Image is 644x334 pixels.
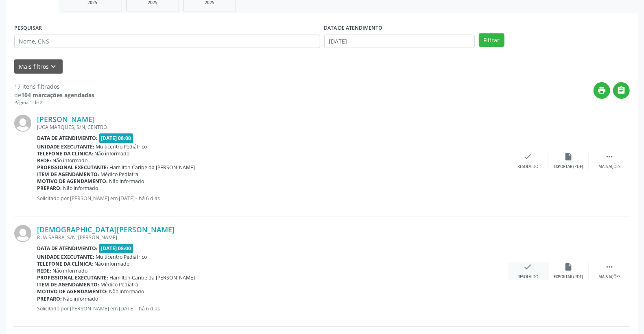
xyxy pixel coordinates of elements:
b: Profissional executante: [37,274,108,281]
input: Nome, CNS [14,35,320,48]
b: Telefone da clínica: [37,150,93,157]
b: Motivo de agendamento: [37,288,108,295]
span: Não informado [95,260,130,267]
span: Médico Pediatra [101,281,139,288]
div: Mais ações [598,274,620,280]
p: Solicitado por [PERSON_NAME] em [DATE] - há 6 dias [37,305,508,312]
i:  [605,152,614,161]
span: Não informado [109,288,144,295]
b: Unidade executante: [37,253,94,260]
div: Resolvido [517,164,538,170]
div: de [14,91,94,99]
div: Resolvido [517,274,538,280]
span: [DATE] 08:00 [99,133,133,143]
div: Exportar (PDF) [554,274,583,280]
span: [DATE] 08:00 [99,244,133,253]
b: Unidade executante: [37,143,94,150]
b: Data de atendimento: [37,135,98,142]
i:  [617,86,626,95]
div: Mais ações [598,164,620,170]
a: [DEMOGRAPHIC_DATA][PERSON_NAME] [37,225,175,234]
span: Hamilton Caribe da [PERSON_NAME] [110,274,195,281]
span: Não informado [63,185,98,192]
i: print [598,86,607,95]
span: Não informado [109,178,144,185]
i: check [524,152,533,161]
i: keyboard_arrow_down [49,62,58,71]
img: img [14,115,31,132]
b: Item de agendamento: [37,171,99,178]
b: Rede: [37,157,51,164]
label: PESQUISAR [14,22,42,35]
span: Médico Pediatra [101,171,139,178]
button: print [594,82,610,99]
div: Exportar (PDF) [554,164,583,170]
img: img [14,225,31,242]
b: Preparo: [37,295,62,302]
div: 17 itens filtrados [14,82,94,91]
a: [PERSON_NAME] [37,115,95,124]
b: Motivo de agendamento: [37,178,108,185]
label: DATA DE ATENDIMENTO [324,22,383,35]
div: JUCA MARQUES, S/N, CENTRO [37,124,508,131]
b: Item de agendamento: [37,281,99,288]
b: Rede: [37,267,51,274]
span: Multicentro Pediátrico [96,253,147,260]
div: RUA SAFIRA, S/N, [PERSON_NAME] [37,234,508,241]
p: Solicitado por [PERSON_NAME] em [DATE] - há 6 dias [37,195,508,202]
b: Telefone da clínica: [37,260,93,267]
button: Mais filtroskeyboard_arrow_down [14,59,63,74]
span: Não informado [53,157,88,164]
i: insert_drive_file [564,262,573,271]
button:  [613,82,630,99]
span: Não informado [95,150,130,157]
input: Selecione um intervalo [324,35,475,48]
i: insert_drive_file [564,152,573,161]
button: Filtrar [479,33,504,47]
b: Profissional executante: [37,164,108,171]
span: Hamilton Caribe da [PERSON_NAME] [110,164,195,171]
span: Não informado [63,295,98,302]
i: check [524,262,533,271]
span: Multicentro Pediátrico [96,143,147,150]
i:  [605,262,614,271]
div: Página 1 de 2 [14,99,94,106]
b: Preparo: [37,185,62,192]
strong: 104 marcações agendadas [21,91,94,99]
b: Data de atendimento: [37,245,98,252]
span: Não informado [53,267,88,274]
